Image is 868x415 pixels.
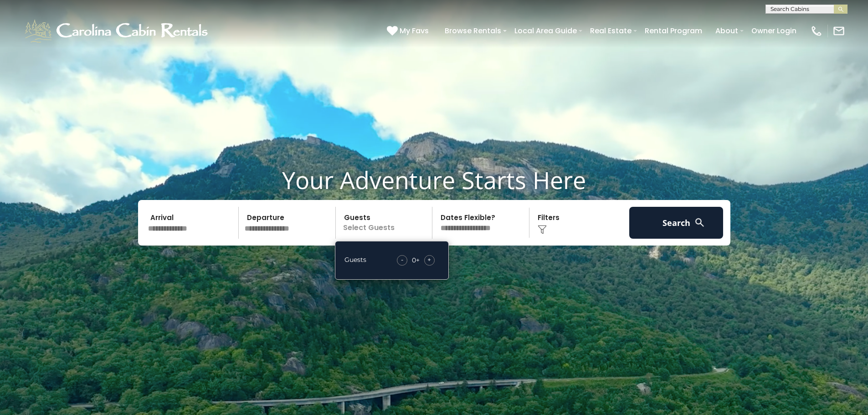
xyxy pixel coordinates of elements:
[640,23,707,39] a: Rental Program
[387,25,431,37] a: My Favs
[538,225,547,234] img: filter--v1.png
[427,255,431,264] span: +
[392,255,439,266] div: +
[586,23,636,39] a: Real Estate
[810,25,823,37] img: phone-regular-white.png
[832,25,845,37] img: mail-regular-white.png
[510,23,581,39] a: Local Area Guide
[339,207,432,239] p: Select Guests
[7,166,861,194] h1: Your Adventure Starts Here
[412,256,416,265] div: 0
[23,17,212,45] img: White-1-1-2.png
[694,217,705,228] img: search-regular-white.png
[629,207,724,239] button: Search
[400,25,429,36] span: My Favs
[747,23,801,39] a: Owner Login
[344,256,366,263] h5: Guests
[401,255,403,264] span: -
[440,23,506,39] a: Browse Rentals
[711,23,743,39] a: About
